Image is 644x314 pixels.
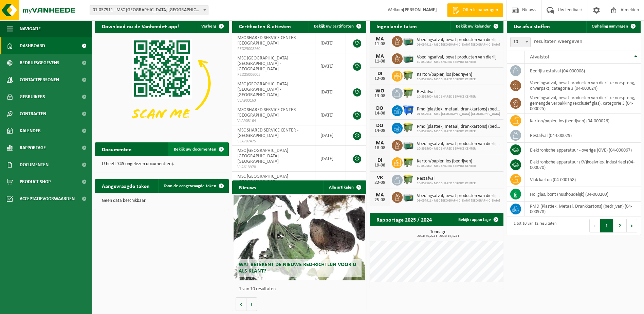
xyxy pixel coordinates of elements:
[237,118,310,124] span: VLA903164
[403,7,437,13] strong: [PERSON_NAME]
[234,195,365,280] a: Wat betekent de nieuwe RED-richtlijn voor u als klant?
[237,82,288,98] span: MSC [GEOGRAPHIC_DATA] [GEOGRAPHIC_DATA] - [GEOGRAPHIC_DATA]
[403,174,414,185] img: WB-1100-HPE-GN-51
[403,87,414,99] img: WB-1100-HPE-GN-51
[232,19,298,33] h2: Certificaten & attesten
[600,219,613,232] button: 1
[447,3,503,17] a: Offerte aanvragen
[373,111,387,116] div: 14-08
[237,56,288,72] span: MSC [GEOGRAPHIC_DATA] [GEOGRAPHIC_DATA] - [GEOGRAPHIC_DATA]
[90,5,208,15] span: 01-057911 - MSC BELGIUM NV - ANTWERPEN
[237,164,310,170] span: VLA613978
[417,124,500,129] span: Pmd (plastiek, metaal, drankkartons) (bedrijven)
[525,143,641,157] td: elektronische apparatuur - overige (OVE) (04-000067)
[373,106,387,111] div: DO
[196,19,228,33] button: Verberg
[373,88,387,94] div: WO
[324,180,366,194] a: Alle artikelen
[417,37,500,43] span: Voedingsafval, bevat producten van dierlijke oorsprong, onverpakt, categorie 3
[373,76,387,81] div: 12-08
[237,148,288,164] span: MSC [GEOGRAPHIC_DATA] [GEOGRAPHIC_DATA] - [GEOGRAPHIC_DATA]
[417,43,500,47] span: 01-057911 - MSC [GEOGRAPHIC_DATA] [GEOGRAPHIC_DATA]
[613,219,627,232] button: 2
[373,146,387,151] div: 18-08
[232,180,263,194] h2: Nieuws
[102,198,222,203] p: Geen data beschikbaar.
[417,159,476,164] span: Karton/papier, los (bedrijven)
[417,89,476,95] span: Restafval
[236,297,246,311] button: Vorige
[373,42,387,47] div: 11-08
[373,36,387,42] div: MA
[417,129,500,134] span: 10-859560 - MSC SHARED SERVICE CENTER
[403,52,414,64] img: PB-LB-0680-HPE-GN-01
[20,54,59,71] span: Bedrijfsgegevens
[315,146,346,172] td: [DATE]
[525,93,641,114] td: voedingsafval, bevat producten van dierlijke oorsprong, gemengde verpakking (exclusief glas), cat...
[450,19,503,33] a: Bekijk uw kalender
[373,71,387,76] div: DI
[20,88,45,105] span: Gebruikers
[373,123,387,128] div: DO
[510,37,531,47] span: 10
[315,105,346,125] td: [DATE]
[314,24,354,29] span: Bekijk uw certificaten
[201,24,216,29] span: Verberg
[525,202,641,216] td: PMD (Plastiek, Metaal, Drankkartons) (bedrijven) (04-000978)
[174,147,216,152] span: Bekijk uw documenten
[237,139,310,144] span: VLA707475
[239,287,363,292] p: 1 van 10 resultaten
[237,107,298,118] span: MSC SHARED SERVICE CENTER - [GEOGRAPHIC_DATA]
[237,128,298,138] span: MSC SHARED SERVICE CENTER - [GEOGRAPHIC_DATA]
[417,95,476,99] span: 10-859560 - MSC SHARED SERVICE CENTER
[370,213,439,226] h2: Rapportage 2025 / 2024
[510,218,556,233] div: 1 tot 10 van 12 resultaten
[20,190,75,207] span: Acceptatievoorwaarden
[417,181,476,186] span: 10-859560 - MSC SHARED SERVICE CENTER
[534,39,582,44] label: resultaten weergeven
[315,79,346,105] td: [DATE]
[461,7,500,14] span: Offerte aanvragen
[525,64,641,78] td: bedrijfsrestafval (04-000008)
[20,122,41,139] span: Kalender
[525,114,641,128] td: karton/papier, los (bedrijven) (04-000026)
[403,104,414,116] img: WB-1100-HPE-BE-04
[373,192,387,198] div: MA
[95,33,229,134] img: Download de VHEPlus App
[417,193,500,199] span: Voedingsafval, bevat producten van dierlijke oorsprong, onverpakt, categorie 3
[373,54,387,59] div: MA
[403,139,414,151] img: PB-LB-0680-HPE-GN-01
[530,54,549,60] span: Afvalstof
[20,173,51,190] span: Product Shop
[237,98,310,103] span: VLA903163
[417,164,476,168] span: 10-859560 - MSC SHARED SERVICE CENTER
[373,163,387,168] div: 19-08
[403,191,414,203] img: PB-LB-0680-HPE-GN-01
[417,176,476,181] span: Restafval
[102,162,222,167] p: U heeft 745 ongelezen document(en).
[417,147,500,151] span: 10-859560 - MSC SHARED SERVICE CENTER
[417,107,500,112] span: Pmd (plastiek, metaal, drankkartons) (bedrijven)
[417,199,500,203] span: 01-057911 - MSC [GEOGRAPHIC_DATA] [GEOGRAPHIC_DATA]
[373,175,387,180] div: VR
[417,60,500,64] span: 10-859560 - MSC SHARED SERVICE CENTER
[237,35,298,46] span: MSC SHARED SERVICE CENTER - [GEOGRAPHIC_DATA]
[95,142,139,156] h2: Documenten
[627,219,637,232] button: Next
[525,78,641,93] td: voedingsafval, bevat producten van dierlijke oorsprong, onverpakt, categorie 3 (04-000024)
[507,19,557,33] h2: Uw afvalstoffen
[373,59,387,64] div: 11-08
[20,156,49,173] span: Documenten
[373,140,387,146] div: MA
[592,24,628,29] span: Ophaling aanvragen
[373,180,387,185] div: 22-08
[373,94,387,99] div: 13-08
[168,142,228,156] a: Bekijk uw documenten
[525,128,641,143] td: restafval (04-000029)
[417,141,500,147] span: Voedingsafval, bevat producten van dierlijke oorsprong, gemengde verpakking (exc...
[453,213,503,226] a: Bekijk rapportage
[403,70,414,81] img: WB-1100-HPE-GN-51
[403,156,414,168] img: WB-1100-HPE-GN-51
[237,46,310,52] span: RED25008260
[373,128,387,133] div: 14-08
